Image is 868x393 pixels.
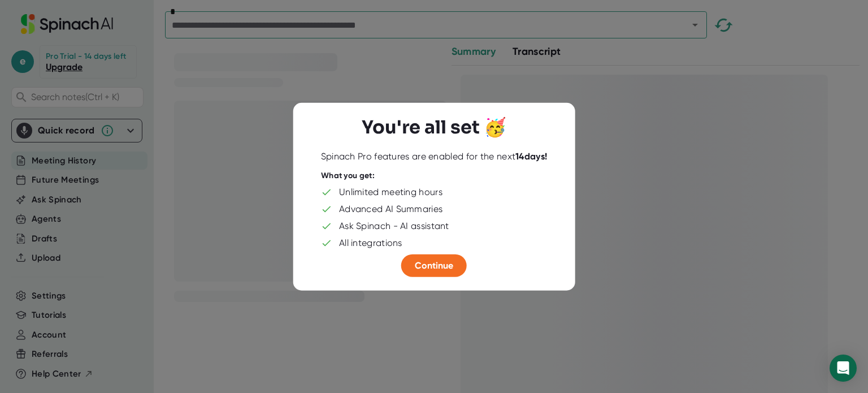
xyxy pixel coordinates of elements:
div: Unlimited meeting hours [339,186,442,197]
button: Continue [401,254,467,277]
h3: You're all set 🥳 [362,116,506,138]
span: Continue [415,260,453,270]
div: What you get: [321,171,375,181]
b: 14 days! [515,151,547,162]
div: Advanced AI Summaries [339,203,442,214]
div: Spinach Pro features are enabled for the next [321,151,548,162]
div: Ask Spinach - AI assistant [339,220,449,231]
div: All integrations [339,237,402,248]
div: Open Intercom Messenger [830,355,857,382]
